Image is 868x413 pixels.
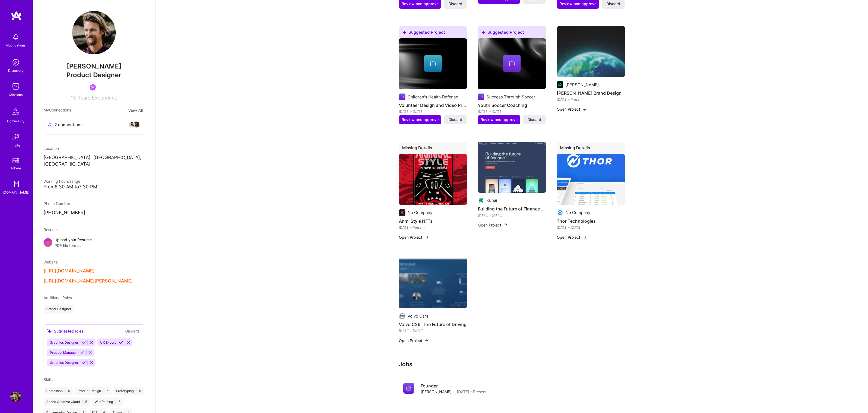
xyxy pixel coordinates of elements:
button: Discard [523,115,546,124]
img: arrow-right [424,235,429,239]
span: Graphics Designer [50,361,78,365]
i: icon SuggestedTeams [47,329,52,333]
button: [URL][DOMAIN_NAME] [44,268,94,274]
h4: Building the Future of Finance with [PERSON_NAME] [478,205,546,212]
span: Skills [44,377,53,382]
i: icon SuggestedTeams [481,30,485,34]
h4: Volvo C26: The Future of Driving [399,321,467,328]
img: bell [10,32,21,42]
img: Company logo [478,94,484,100]
div: [DOMAIN_NAME] [3,190,29,195]
button: Review and approve [399,115,441,124]
div: [PERSON_NAME] [566,82,599,88]
img: guide book [10,179,21,190]
div: Volvo Cars [408,313,428,319]
span: Additional Roles [44,295,72,300]
img: cover [478,38,546,89]
div: [DATE] - [DATE] [557,225,625,230]
div: Missing Details [557,142,625,156]
div: Wireframing 5 [92,398,123,406]
div: Prototyping 5 [113,387,144,395]
i: Accept [82,361,86,365]
h4: Anml Style NFTs [399,218,467,225]
h4: Volunteer Design and Video Production [399,102,467,109]
h4: Youth Soccer Coaching [478,102,546,109]
button: Open Project [399,234,429,240]
button: Discard [124,328,141,334]
h4: Thor Technologies [557,218,625,225]
img: Thor Technologies [557,154,625,205]
span: · [454,389,455,395]
div: Tokens [10,165,22,171]
img: Company logo [557,209,563,216]
i: Reject [90,361,94,365]
span: | [115,400,116,404]
div: [DATE] - [DATE] [399,109,467,114]
span: Website [44,260,58,264]
button: Open Project [478,222,508,228]
span: 13 [71,95,76,101]
span: My Connections [44,107,71,113]
span: Review and approve [402,1,439,7]
img: Company logo [399,94,405,100]
div: [DATE] - [DATE] [478,109,546,114]
div: Missions [9,92,23,98]
img: Anml Style NFTs [399,154,467,205]
span: Review and approve [481,117,518,122]
span: Review and approve [560,1,597,7]
div: Suggested roles [47,328,84,334]
img: Been on Mission [90,84,96,91]
span: Phone Number [44,201,70,206]
button: Open Project [557,234,587,240]
span: [PERSON_NAME] [421,389,451,395]
button: [URL][DOMAIN_NAME][PERSON_NAME] [44,278,133,284]
img: Company logo [399,313,405,319]
div: Children's Health Defense [408,94,458,100]
span: Discard [448,1,462,7]
i: icon Collaborator [48,123,52,127]
span: Discard [606,1,620,7]
img: arrow-right [424,339,429,343]
img: discovery [10,57,21,68]
div: Photoshop 5 [44,387,73,395]
img: Building the Future of Finance with Kunai [478,142,546,193]
i: Reject [88,350,92,355]
span: | [82,400,83,404]
img: arrow-right [582,107,587,111]
span: UX Expert [100,340,116,344]
div: Missing Details [399,142,467,156]
span: [PERSON_NAME] [44,62,144,70]
div: Discovery [8,68,24,73]
div: [DATE] - [DATE] [399,328,467,334]
span: Product Manager [50,350,77,355]
img: Invite [10,132,21,142]
span: | [136,389,137,393]
button: 2 connectionsavataravatar [44,117,144,135]
span: 2 connections [54,122,82,128]
div: Adobe Creative Cloud 5 [44,398,90,406]
div: Location [44,145,144,151]
img: arrow-right [503,223,508,227]
h4: [PERSON_NAME] Brand Design [557,89,625,97]
span: PDF file format [54,243,92,248]
span: | [65,389,66,393]
button: Open Project [399,338,429,343]
div: No Company [566,210,590,215]
div: [DATE] - Present [399,225,467,230]
div: Suggested Project [399,26,467,41]
img: Company logo [478,197,484,204]
img: User Avatar [72,11,116,54]
span: Review and approve [402,117,439,122]
img: avatar [129,121,135,128]
i: icon SuggestedTeams [402,30,406,34]
button: Review and approve [478,115,520,124]
i: Reject [127,340,131,344]
img: Community [9,105,22,118]
span: Product Designer [66,71,121,79]
button: Discard [444,115,467,124]
div: Invite [12,142,20,148]
div: From 8:30 AM to 7:30 PM [44,184,144,190]
img: Company logo [399,209,405,216]
div: Kunai [487,197,497,203]
button: Open Project [557,106,587,112]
